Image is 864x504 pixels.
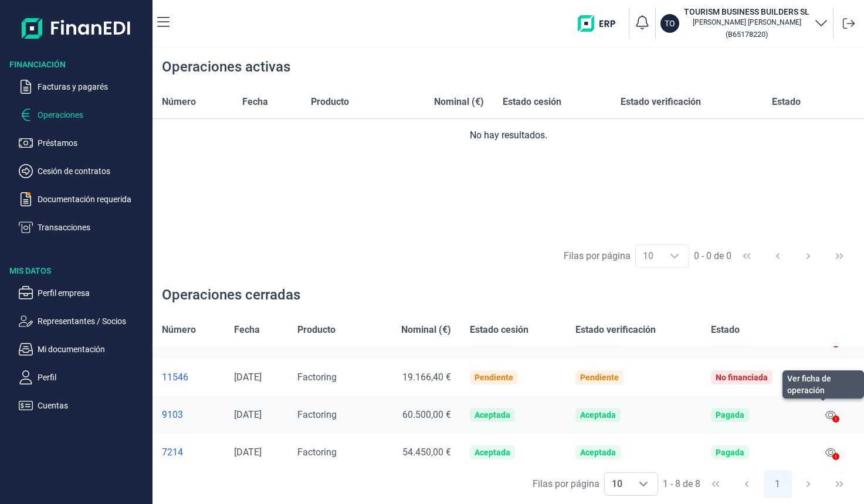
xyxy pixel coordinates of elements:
[38,314,148,328] p: Representantes / Socios
[234,323,260,337] span: Fecha
[297,409,337,420] span: Factoring
[764,242,792,270] button: Previous Page
[38,136,148,150] p: Préstamos
[764,470,792,498] button: Page 1
[19,342,148,356] button: Mi documentación
[733,242,761,270] button: First Page
[825,242,853,270] button: Last Page
[402,447,451,458] span: 54.450,00 €
[660,6,828,41] button: TOTOURISM BUSINESS BUILDERS SL[PERSON_NAME] [PERSON_NAME](B65178220)
[825,470,853,498] button: Last Page
[19,108,148,122] button: Operaciones
[297,323,336,337] span: Producto
[621,95,701,109] span: Estado verificación
[580,373,619,382] div: Pendiente
[475,373,513,382] div: Pendiente
[19,220,148,234] button: Transacciones
[733,470,761,498] button: Previous Page
[716,410,744,420] div: Pagada
[38,286,148,300] p: Perfil empresa
[663,479,700,489] span: 1 - 8 de 8
[702,470,730,498] button: First Page
[38,80,148,94] p: Facturas y pagarés
[533,477,599,491] div: Filas por página
[162,409,215,421] a: 9103
[564,249,631,263] div: Filas por página
[242,95,268,109] span: Fecha
[402,372,451,383] span: 19.166,40 €
[162,447,215,458] a: 7214
[19,192,148,206] button: Documentación requerida
[794,242,822,270] button: Next Page
[311,95,349,109] span: Producto
[19,370,148,384] button: Perfil
[726,30,768,39] small: Copiar cif
[401,323,451,337] span: Nominal (€)
[162,372,215,383] a: 11546
[684,6,809,18] h3: TOURISM BUSINESS BUILDERS SL
[605,473,629,495] span: 10
[578,15,624,32] img: erp
[38,108,148,122] p: Operaciones
[665,18,675,29] p: TO
[38,164,148,178] p: Cesión de contratos
[475,448,510,457] div: Aceptada
[580,410,616,420] div: Aceptada
[19,136,148,150] button: Préstamos
[19,399,148,413] button: Cuentas
[234,409,279,421] div: [DATE]
[297,447,337,458] span: Factoring
[234,372,279,383] div: [DATE]
[22,9,131,47] img: Logo de aplicación
[38,342,148,356] p: Mi documentación
[162,95,196,109] span: Número
[475,410,510,420] div: Aceptada
[660,245,689,267] div: Choose
[772,95,801,109] span: Estado
[38,399,148,413] p: Cuentas
[162,285,300,304] div: Operaciones cerradas
[234,447,279,458] div: [DATE]
[402,409,451,420] span: 60.500,00 €
[470,323,528,337] span: Estado cesión
[794,470,822,498] button: Next Page
[19,164,148,178] button: Cesión de contratos
[684,18,809,27] p: [PERSON_NAME] [PERSON_NAME]
[162,57,290,76] div: Operaciones activas
[694,251,731,261] span: 0 - 0 de 0
[711,323,740,337] span: Estado
[19,286,148,300] button: Perfil empresa
[19,80,148,94] button: Facturas y pagarés
[162,128,855,142] div: No hay resultados.
[38,192,148,206] p: Documentación requerida
[716,373,768,382] div: No financiada
[503,95,561,109] span: Estado cesión
[716,448,744,457] div: Pagada
[38,220,148,234] p: Transacciones
[19,314,148,328] button: Representantes / Socios
[434,95,484,109] span: Nominal (€)
[162,323,196,337] span: Número
[629,473,658,495] div: Choose
[580,448,616,457] div: Aceptada
[575,323,656,337] span: Estado verificación
[297,372,337,383] span: Factoring
[38,370,148,384] p: Perfil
